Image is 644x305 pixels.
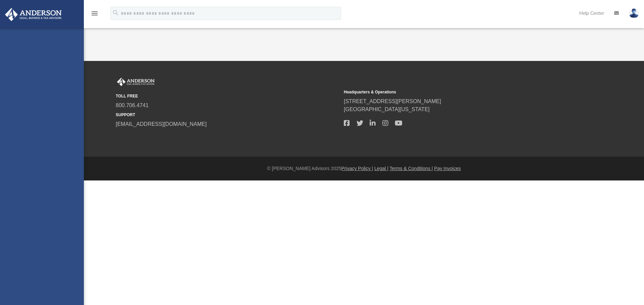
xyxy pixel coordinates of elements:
a: Legal | [374,166,388,171]
a: Terms & Conditions | [390,166,433,171]
a: Privacy Policy | [341,166,373,171]
a: Pay Invoices [434,166,461,171]
a: 800.706.4741 [116,102,149,108]
img: Anderson Advisors Platinum Portal [116,78,156,86]
small: Headquarters & Operations [344,89,567,95]
a: [STREET_ADDRESS][PERSON_NAME] [344,98,441,104]
img: Anderson Advisors Platinum Portal [3,8,64,21]
small: TOLL FREE [116,93,339,99]
i: search [112,9,119,16]
small: SUPPORT [116,112,339,118]
a: [GEOGRAPHIC_DATA][US_STATE] [344,106,430,112]
a: menu [91,13,99,17]
div: © [PERSON_NAME] Advisors 2025 [84,165,644,172]
i: menu [91,9,99,17]
a: [EMAIL_ADDRESS][DOMAIN_NAME] [116,121,207,127]
img: User Pic [629,8,639,18]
